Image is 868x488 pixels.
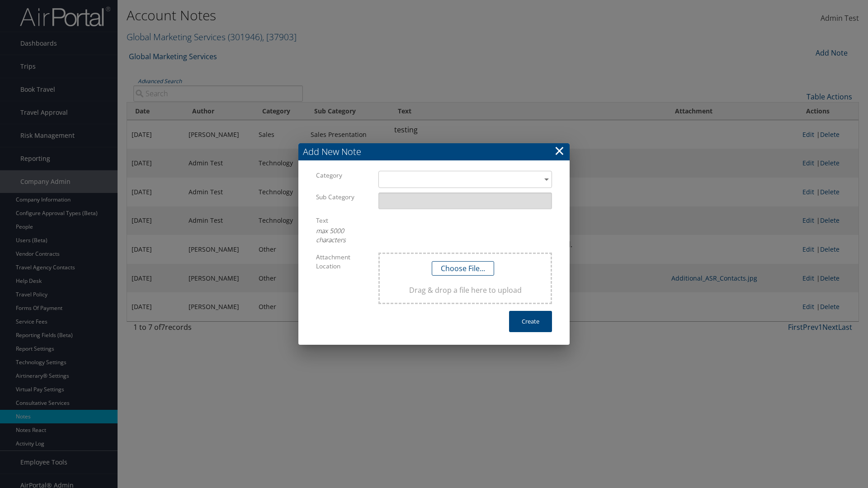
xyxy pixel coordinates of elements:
[298,143,570,160] h3: Add New Note
[316,253,365,271] label: Attachment Location
[509,311,552,332] button: Create
[432,261,494,276] button: Choose File...
[316,226,346,244] em: max 5000 characters
[378,171,552,188] div: ​
[316,216,365,225] label: Text
[387,285,543,296] span: Drag & drop a file here to upload
[316,192,365,202] label: Sub Category
[316,171,365,180] label: Category
[554,141,565,160] a: ×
